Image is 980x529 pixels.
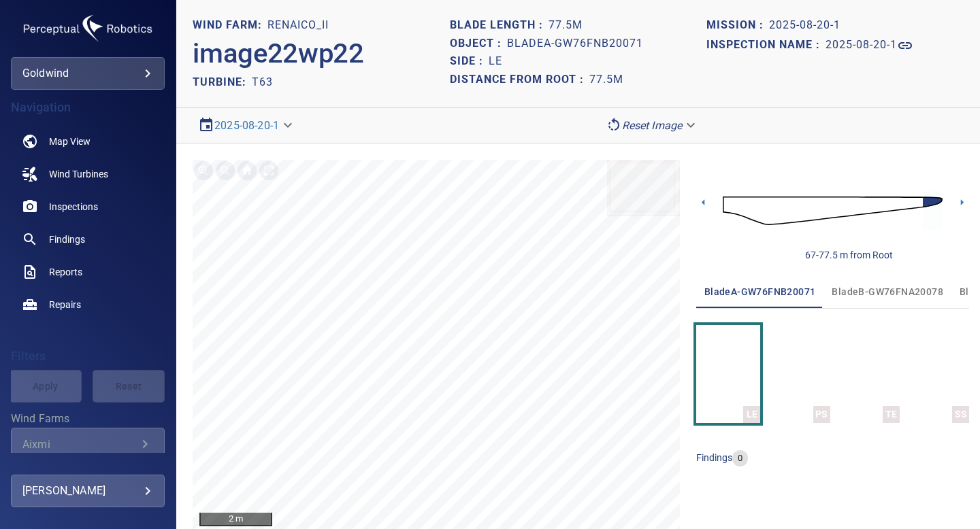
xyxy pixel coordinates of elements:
[11,190,165,223] a: inspections noActive
[49,298,81,311] span: Repairs
[836,325,900,423] button: TE
[49,167,108,181] span: Wind Turbines
[49,200,98,214] span: Inspections
[696,452,732,463] span: findings
[49,233,85,246] span: Findings
[236,160,258,182] img: Go home
[766,325,830,423] button: PS
[706,19,769,32] h1: Mission :
[704,284,816,301] span: bladeA-GW76FNB20071
[706,39,826,52] h1: Inspection name :
[813,406,830,423] div: PS
[193,19,267,32] h1: WIND FARM:
[22,63,153,84] div: goldwind
[11,413,165,424] label: Wind Farms
[193,75,252,88] h2: TURBINE:
[214,119,279,132] a: 2025-08-20-1
[489,55,502,68] h1: LE
[20,11,156,46] img: goldwind-logo
[450,73,589,86] h1: Distance from root :
[11,125,165,158] a: map noActive
[883,406,900,423] div: TE
[549,19,583,32] h1: 77.5m
[826,39,897,52] h1: 2025-08-20-1
[22,438,137,451] div: Aixmi
[450,55,489,68] h1: Side :
[267,19,329,32] h1: Renaico_II
[193,160,214,182] img: Zoom in
[589,73,623,86] h1: 77.5m
[22,480,153,502] div: [PERSON_NAME]
[696,325,760,423] button: LE
[252,75,273,88] h2: T63
[258,160,280,182] img: Toggle full page
[622,119,683,132] em: Reset Image
[11,57,165,90] div: goldwind
[905,325,969,423] button: SS
[732,452,748,465] span: 0
[832,284,943,301] span: bladeB-GW76FNA20078
[769,19,840,32] h1: 2025-08-20-1
[11,428,165,460] div: Wind Farms
[11,256,165,288] a: reports noActive
[805,248,893,262] div: 67-77.5 m from Root
[507,37,643,50] h1: bladeA-GW76FNB20071
[450,19,549,32] h1: Blade length :
[11,349,165,363] h4: Filters
[952,406,969,423] div: SS
[11,288,165,321] a: repairs noActive
[49,265,82,279] span: Reports
[193,114,301,137] div: 2025-08-20-1
[723,184,943,237] img: d
[11,158,165,190] a: windturbines noActive
[600,114,704,137] div: Reset Image
[826,37,913,54] a: 2025-08-20-1
[49,135,91,148] span: Map View
[214,160,236,182] img: Zoom out
[11,223,165,256] a: findings noActive
[193,37,363,70] h2: image22wp22
[743,406,760,423] div: LE
[450,37,507,50] h1: Object :
[11,101,165,114] h4: Navigation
